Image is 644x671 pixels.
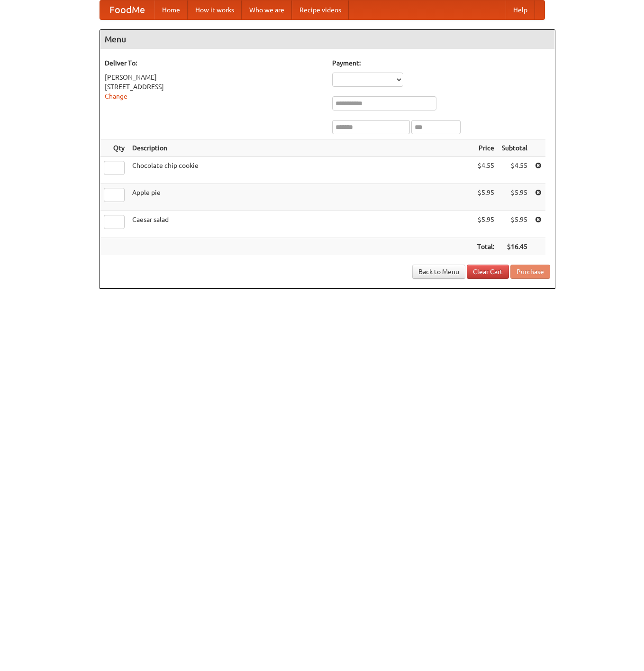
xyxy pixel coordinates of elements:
[100,139,128,157] th: Qty
[100,0,154,19] a: FoodMe
[188,0,242,19] a: How it works
[473,238,498,256] th: Total:
[128,211,473,238] td: Caesar salad
[292,0,349,19] a: Recipe videos
[498,157,531,184] td: $4.55
[467,265,509,279] a: Clear Cart
[498,139,531,157] th: Subtotal
[105,92,127,100] a: Change
[128,139,473,157] th: Description
[498,238,531,256] th: $16.45
[105,58,323,68] h5: Deliver To:
[473,157,498,184] td: $4.55
[128,184,473,211] td: Apple pie
[498,184,531,211] td: $5.95
[510,265,550,279] button: Purchase
[100,30,555,49] h4: Menu
[105,82,323,92] div: [STREET_ADDRESS]
[473,211,498,238] td: $5.95
[242,0,292,19] a: Who we are
[128,157,473,184] td: Chocolate chip cookie
[332,58,550,68] h5: Payment:
[473,184,498,211] td: $5.95
[473,139,498,157] th: Price
[498,211,531,238] td: $5.95
[506,0,535,19] a: Help
[412,265,465,279] a: Back to Menu
[105,73,323,82] div: [PERSON_NAME]
[154,0,188,19] a: Home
